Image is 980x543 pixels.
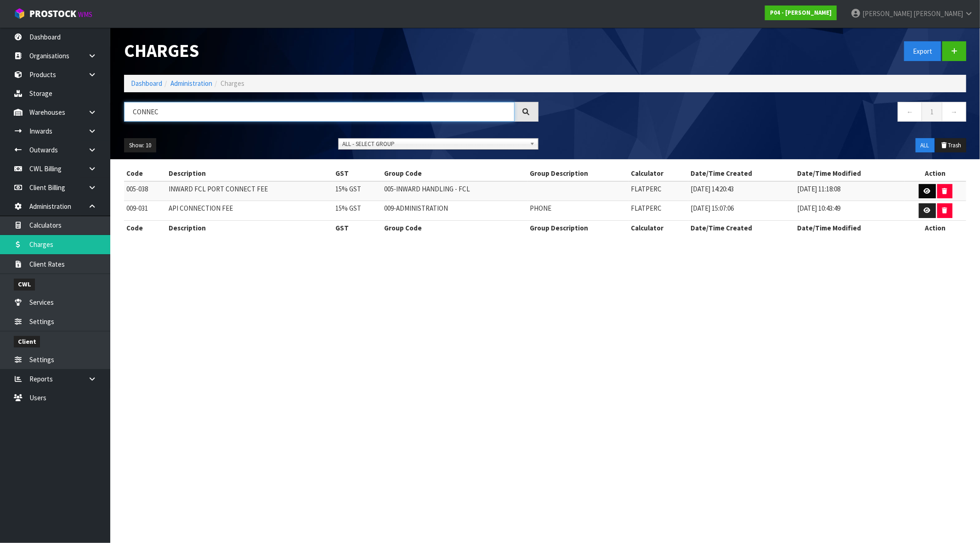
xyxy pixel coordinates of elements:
[797,185,840,193] span: [DATE] 11:18:08
[333,220,382,235] th: GST
[14,8,25,19] img: cube-alt.png
[124,220,166,235] th: Code
[913,9,963,18] span: [PERSON_NAME]
[797,204,840,213] span: [DATE] 10:43:49
[29,8,76,20] span: ProStock
[382,166,527,181] th: Group Code
[166,201,333,221] td: API CONNECTION FEE
[552,102,967,124] nav: Page navigation
[166,181,333,201] td: INWARD FCL PORT CONNECT FEE
[629,181,688,201] td: FLATPERC
[629,166,688,181] th: Calculator
[333,181,382,201] td: 15% GST
[221,79,244,88] span: Charges
[131,79,162,88] a: Dashboard
[905,220,966,235] th: Action
[688,166,795,181] th: Date/Time Created
[795,220,905,235] th: Date/Time Modified
[770,9,832,17] strong: P04 - [PERSON_NAME]
[124,102,515,122] input: Search charges
[333,166,382,181] th: GST
[124,201,166,221] td: 009-031
[527,201,629,221] td: PHONE
[916,138,935,153] button: ALL
[942,102,966,122] a: →
[124,166,166,181] th: Code
[935,138,966,153] button: Trash
[124,181,166,201] td: 005-038
[629,220,688,235] th: Calculator
[166,220,333,235] th: Description
[765,6,837,20] a: P04 - [PERSON_NAME]
[898,102,922,122] a: ←
[170,79,212,88] a: Administration
[124,138,156,153] button: Show: 10
[688,220,795,235] th: Date/Time Created
[382,181,527,201] td: 005-INWARD HANDLING - FCL
[166,166,333,181] th: Description
[527,166,629,181] th: Group Description
[904,41,941,61] button: Export
[905,166,966,181] th: Action
[862,9,912,18] span: [PERSON_NAME]
[922,102,942,122] a: 1
[382,201,527,221] td: 009-ADMINISTRATION
[124,41,538,61] h1: Charges
[14,279,35,290] span: CWL
[795,166,905,181] th: Date/Time Modified
[691,185,734,193] span: [DATE] 14:20:43
[629,201,688,221] td: FLATPERC
[382,220,527,235] th: Group Code
[691,204,734,213] span: [DATE] 15:07:06
[333,201,382,221] td: 15% GST
[527,220,629,235] th: Group Description
[342,139,526,150] span: ALL - SELECT GROUP
[14,336,40,347] span: Client
[78,10,92,19] small: WMS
